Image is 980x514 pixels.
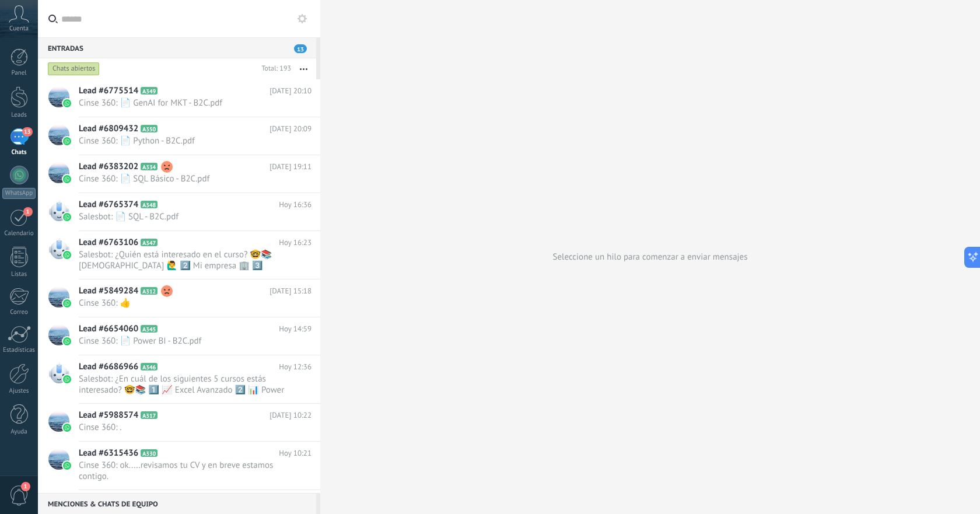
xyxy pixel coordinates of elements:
[38,355,320,403] a: Lead #6686966 A346 Hoy 12:36 Salesbot: ¿En cuál de los siguientes 5 cursos estás interesado? 🤓📚 1...
[79,460,289,482] span: Cinse 360: ok.....revisamos tu CV y en breve estamos contigo.
[2,387,36,395] div: Ajustes
[79,85,138,97] span: Lead #6775514
[38,231,320,279] a: Lead #6763106 A347 Hoy 16:23 Salesbot: ¿Quién está interesado en el curso? 🤓📚 [DEMOGRAPHIC_DATA] ...
[38,317,320,355] a: Lead #6654060 A345 Hoy 14:59 Cinse 360: 📄 Power BI - B2C.pdf
[63,375,71,383] img: waba.svg
[22,127,32,137] span: 13
[269,161,311,173] span: [DATE] 19:11
[141,201,157,208] span: A348
[38,279,320,317] a: Lead #5849284 A312 [DATE] 15:18 Cinse 360: 👍
[38,493,316,514] div: Menciones & Chats de equipo
[38,442,320,489] a: Lead #6315436 A330 Hoy 10:21 Cinse 360: ok.....revisamos tu CV y en breve estamos contigo.
[269,410,311,421] span: [DATE] 10:22
[141,449,157,457] span: A330
[21,482,30,491] span: 1
[63,251,71,259] img: waba.svg
[38,117,320,155] a: Lead #6809432 A350 [DATE] 20:09 Cinse 360: 📄 Python - B2C.pdf
[279,199,311,211] span: Hoy 16:36
[141,125,157,132] span: A350
[79,361,138,373] span: Lead #6686966
[23,207,33,216] span: 1
[63,337,71,345] img: waba.svg
[2,188,36,199] div: WhatsApp
[2,149,36,156] div: Chats
[257,63,291,75] div: Total: 193
[79,285,138,297] span: Lead #5849284
[279,361,311,373] span: Hoy 12:36
[2,111,36,119] div: Leads
[79,97,289,109] span: Cinse 360: 📄 GenAI for MKT - B2C.pdf
[79,123,138,135] span: Lead #6809432
[141,163,157,170] span: A334
[2,271,36,278] div: Listas
[63,175,71,183] img: waba.svg
[2,69,36,77] div: Panel
[2,309,36,316] div: Correo
[79,335,289,347] span: Cinse 360: 📄 Power BI - B2C.pdf
[48,62,100,76] div: Chats abiertos
[269,123,311,135] span: [DATE] 20:09
[79,211,289,222] span: Salesbot: 📄 SQL - B2C.pdf
[63,461,71,470] img: waba.svg
[294,44,307,53] span: 13
[79,298,289,309] span: Cinse 360: 👍
[79,422,289,433] span: Cinse 360: .
[63,299,71,307] img: waba.svg
[79,373,289,396] span: Salesbot: ¿En cuál de los siguientes 5 cursos estás interesado? 🤓📚 1️⃣ 📈 Excel Avanzado 2️⃣ 📊 Pow...
[9,25,29,33] span: Cuenta
[38,79,320,117] a: Lead #6775514 A349 [DATE] 20:10 Cinse 360: 📄 GenAI for MKT - B2C.pdf
[279,447,311,459] span: Hoy 10:21
[79,237,138,249] span: Lead #6763106
[38,193,320,230] a: Lead #6765374 A348 Hoy 16:36 Salesbot: 📄 SQL - B2C.pdf
[79,199,138,211] span: Lead #6765374
[63,137,71,145] img: waba.svg
[79,410,138,421] span: Lead #5988574
[79,135,289,146] span: Cinse 360: 📄 Python - B2C.pdf
[63,99,71,107] img: waba.svg
[38,155,320,193] a: Lead #6383202 A334 [DATE] 19:11 Cinse 360: 📄 SQL Básico - B2C.pdf
[141,325,157,333] span: A345
[2,428,36,436] div: Ayuda
[63,424,71,432] img: waba.svg
[79,447,138,459] span: Lead #6315436
[279,323,311,335] span: Hoy 14:59
[2,230,36,237] div: Calendario
[79,173,289,184] span: Cinse 360: 📄 SQL Básico - B2C.pdf
[291,58,316,79] button: Más
[2,347,36,354] div: Estadísticas
[141,411,157,419] span: A317
[38,404,320,441] a: Lead #5988574 A317 [DATE] 10:22 Cinse 360: .
[63,213,71,221] img: waba.svg
[79,323,138,335] span: Lead #6654060
[38,37,316,58] div: Entradas
[141,287,157,295] span: A312
[279,237,311,249] span: Hoy 16:23
[269,85,311,97] span: [DATE] 20:10
[79,161,138,173] span: Lead #6383202
[79,249,289,271] span: Salesbot: ¿Quién está interesado en el curso? 🤓📚 [DEMOGRAPHIC_DATA] 🙋‍♂️ 2️⃣ Mi empresa 🏢 3️⃣ Ins...
[269,285,311,297] span: [DATE] 15:18
[141,363,157,370] span: A346
[141,87,157,95] span: A349
[141,239,157,246] span: A347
